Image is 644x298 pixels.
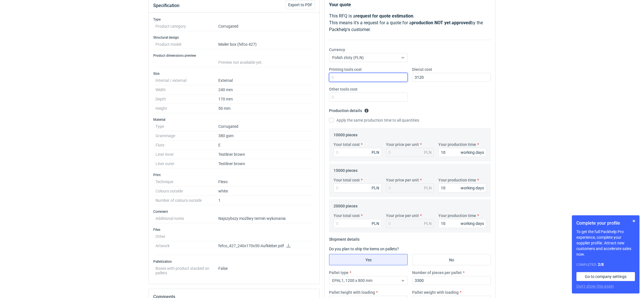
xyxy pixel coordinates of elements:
div: working days [461,221,484,226]
label: Yes [329,254,408,265]
h3: Comment [153,209,315,214]
input: 0 [438,219,486,228]
button: Don’t show this again [576,283,614,289]
div: working days [461,150,484,155]
label: Your production time [438,213,476,218]
span: Polish złoty (PLN) [332,55,364,60]
dd: 380 gsm [218,131,313,141]
label: Apply the same production time to all quantities [329,117,419,123]
h3: Size [153,71,315,76]
label: Pallet weight with loading [412,290,459,295]
dt: Depth [156,95,218,104]
label: Printing tools cost [329,67,362,72]
dd: Corrugated [218,22,313,31]
h3: Product dimensions preview [153,53,315,58]
dt: Liner inner [156,150,218,159]
input: 0 [412,73,491,82]
label: Do you plan to ship the items on pallets? [329,247,399,251]
dt: Technique [156,177,218,187]
label: No [412,254,491,265]
label: Number of pieces per pallet [412,270,462,275]
input: 0 [334,219,381,228]
label: Your price per unit [386,177,419,183]
dt: Colours outside [156,187,218,196]
label: Other tools cost [329,86,357,92]
label: Your total cost [334,177,360,183]
dd: Testliner brown [218,150,313,159]
h3: Structural design [153,35,315,40]
p: To get the full Packhelp Pro experience, complete your supplier profile. Attract new customers an... [576,229,635,257]
dd: white [218,187,313,196]
dd: External [218,76,313,85]
dd: Mailer box (fefco 427) [218,40,313,49]
dt: Additional notes [156,214,218,223]
div: PLN [372,185,379,191]
dd: 50 mm [218,104,313,113]
label: Currency [329,47,345,52]
legend: Shipment details [329,235,359,242]
legend: Production details [329,106,369,113]
label: Pallet height with loading [329,290,375,295]
h3: Type [153,17,315,22]
input: 0 [438,183,486,192]
span: EPAL1, 1200 x 800 mm [332,278,372,283]
dt: Type [156,122,218,131]
label: Your total cost [334,142,360,147]
input: 0 [329,73,408,82]
dd: 170 mm [218,95,313,104]
button: Skip for now [630,218,637,224]
div: PLN [372,150,379,155]
div: PLN [372,221,379,226]
input: 0 [329,93,408,102]
dd: E [218,141,313,150]
dt: Product model [156,40,218,49]
a: Go to company settings [576,272,635,281]
div: PLN [424,221,432,226]
legend: 20000 pieces [334,201,357,208]
h3: Files [153,227,315,232]
input: 0 [334,183,381,192]
dt: Internal / external [156,76,218,85]
dd: Corrugated [218,122,313,131]
label: Your production time [438,177,476,183]
strong: 2 / 8 [598,262,604,267]
h1: Complete your profile [576,220,635,227]
label: Your production time [438,142,476,147]
dt: Product category [156,22,218,31]
span: Preview not available yet. [218,60,263,65]
input: 0 [334,148,381,157]
input: 0 [412,276,491,285]
div: PLN [424,185,432,191]
legend: 15000 pieces [334,166,357,173]
label: Your price per unit [386,213,419,218]
label: Diecut cost [412,67,432,72]
dt: Number of colours outside [156,196,218,205]
p: fefco_427_240x170x50-Aufkleber.pdf [218,244,313,249]
dd: Testliner brown [218,159,313,168]
dt: Liner outer [156,159,218,168]
dt: Boxes with product stacked on pallets [156,264,218,275]
dt: Flute [156,141,218,150]
span: Export to PDF [288,3,312,7]
dd: 240 mm [218,85,313,95]
dd: 1 [218,196,313,205]
dd: False [218,264,313,275]
dd: Flexo [218,177,313,187]
h3: Palletization [153,259,315,264]
p: This RFQ is a . This means it's a request for a quote for a by the Packhelp's customer. [329,13,491,33]
div: Completed: [576,262,635,268]
div: working days [461,185,484,191]
dt: Artwork [156,241,218,255]
label: Pallet type [329,270,348,275]
legend: 10000 pieces [334,130,357,137]
h3: Print [153,173,315,177]
dt: Width [156,85,218,95]
div: PLN [424,150,432,155]
dt: Grammage [156,131,218,141]
strong: request for quote estimation [356,13,413,19]
button: Export to PDF [286,0,315,9]
strong: Your quote [329,2,351,7]
input: 0 [438,148,486,157]
h3: Material [153,117,315,122]
dt: Other [156,232,218,241]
